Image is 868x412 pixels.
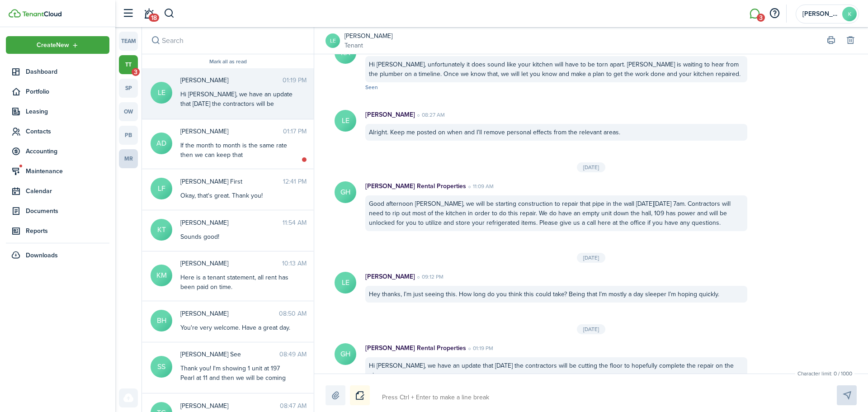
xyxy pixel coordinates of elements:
a: team [119,32,138,51]
span: 3 [132,68,140,76]
span: Andrew Dasilva [180,127,283,136]
div: Hi [PERSON_NAME], we have an update that [DATE] the contractors will be cutting the floor to hope... [180,90,293,128]
span: Accounting [26,147,109,156]
button: Mark all as read [209,59,247,65]
avatar-text: GH [335,181,356,203]
div: Alright. Keep me posted on when and I’ll remove personal effects from the relevant areas. [365,124,747,141]
avatar-text: LE [335,272,356,294]
span: Maintenance [26,166,109,176]
span: Larry Elkins [180,76,283,85]
span: Trevor Gaboriault [180,401,280,411]
p: [PERSON_NAME] Rental Properties [365,343,466,353]
p: [PERSON_NAME] [365,272,415,281]
span: Portfolio [26,87,109,96]
span: Bassem Hariri [180,309,279,318]
span: Reports [26,226,109,236]
span: Khalic Taylor [180,218,283,227]
span: Seen [365,83,378,91]
time: 01:19 PM [283,76,307,85]
span: Leasing [26,107,109,116]
span: Dashboard [26,67,109,76]
span: Contacts [26,127,109,136]
p: [PERSON_NAME] [365,110,415,119]
a: LE [325,33,340,48]
avatar-text: KT [151,219,172,241]
avatar-text: AD [151,133,172,154]
span: Documents [26,206,109,216]
div: Hi [PERSON_NAME], unfortunately it does sound like your kitchen will have to be torn apart. [PERS... [365,56,747,82]
button: Open sidebar [119,5,137,22]
span: Downloads [26,251,58,260]
div: Hey thanks, I’m just seeing this. How long do you think this could take? Being that I’m mostly a ... [365,286,747,303]
time: 08:50 AM [279,309,307,318]
div: Thank you! I'm showing 1 unit at 197 Pearl at 11 and then we will be coming there so could be a b... [180,364,293,392]
time: 01:19 PM [466,344,493,352]
button: Notice [350,385,370,405]
span: Loralyn First [180,177,283,186]
time: 08:27 AM [415,111,445,119]
a: [PERSON_NAME] [344,31,392,41]
avatar-text: K [842,7,857,21]
span: Kaitlyn [802,11,839,17]
small: Character limit: 0 / 1000 [795,369,854,378]
a: mr [119,149,138,168]
a: ow [119,102,138,121]
p: [PERSON_NAME] Rental Properties [365,181,466,191]
input: search [142,27,314,54]
a: sp [119,79,138,98]
div: [DATE] [577,324,605,334]
a: Notifications [140,2,157,25]
div: [DATE] [577,162,605,172]
time: 11:54 AM [283,218,307,227]
span: 18 [149,14,159,22]
button: Print [825,34,837,47]
a: pb [119,126,138,145]
span: Create New [37,42,69,48]
button: Open resource center [767,6,782,21]
span: Calendar [26,186,109,196]
button: Search [164,6,175,21]
button: Delete [844,34,857,47]
div: Here is a tenant statement, all rent has been paid on time. [180,273,293,292]
time: 09:12 PM [415,273,443,281]
div: Hi [PERSON_NAME], we have an update that [DATE] the contractors will be cutting the floor to hope... [365,357,747,384]
div: Sounds good! [180,232,293,242]
img: TenantCloud [9,9,21,18]
time: 12:41 PM [283,177,307,186]
a: Dashboard [6,63,109,81]
div: Good afternoon [PERSON_NAME], we will be starting construction to repair that pipe in the wall [D... [365,195,747,231]
div: [DATE] [577,253,605,263]
a: tt [119,55,138,74]
avatar-text: LF [151,178,172,199]
a: Tenant [344,41,392,50]
avatar-text: KM [151,265,172,286]
time: 01:17 PM [283,127,307,136]
avatar-text: LE [335,110,356,132]
avatar-text: GH [335,343,356,365]
button: Search [149,34,162,47]
avatar-text: SS [151,356,172,378]
img: TenantCloud [22,11,61,17]
avatar-text: BH [151,310,172,331]
span: Sawyer See [180,350,279,359]
span: Kristina May [180,259,282,268]
div: If the month to month is the same rate then we can keep that [180,141,293,160]
a: Reports [6,222,109,240]
time: 08:49 AM [279,350,307,359]
div: You're very welcome. Have a great day. [180,323,293,332]
time: 08:47 AM [280,401,307,411]
time: 11:09 AM [466,182,494,190]
button: Open menu [6,36,109,54]
div: Okay, that's great. Thank you! [180,191,293,200]
time: 10:13 AM [282,259,307,268]
avatar-text: LE [151,82,172,104]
